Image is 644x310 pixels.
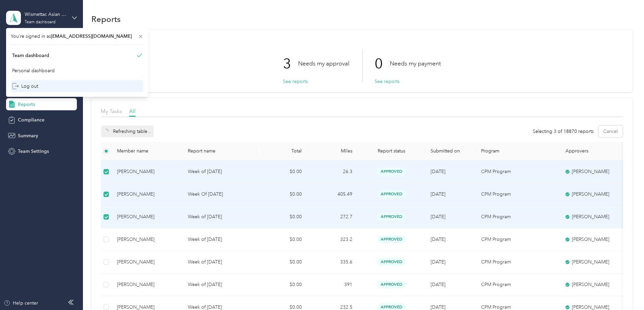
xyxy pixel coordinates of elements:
p: CPM Program [481,213,555,221]
p: 0 [375,50,390,78]
td: 335.6 [307,251,358,274]
td: $0.00 [257,161,307,183]
p: Week of [DATE] [188,281,251,288]
th: Member name [112,142,182,161]
td: CPM Program [476,274,560,296]
p: Needs my approval [298,59,349,68]
div: [PERSON_NAME] [117,191,177,198]
div: [PERSON_NAME] [117,213,177,221]
th: Submitted on [425,142,476,161]
div: Personal dashboard [12,67,55,74]
span: approved [377,258,406,266]
div: [PERSON_NAME] [565,168,622,175]
td: $0.00 [257,228,307,251]
span: Report status [363,148,420,154]
span: [DATE] [431,282,445,287]
span: [DATE] [431,304,445,310]
div: Total [262,148,302,154]
td: 26.3 [307,161,358,183]
div: Wismettac Asian Foods [25,11,67,18]
p: Week of [DATE] [188,168,251,175]
button: See reports [283,78,308,85]
p: CPM Program [481,258,555,266]
td: 391 [307,274,358,296]
td: CPM Program [476,161,560,183]
td: CPM Program [476,183,560,206]
p: Week Of [DATE] [188,191,251,198]
span: approved [377,190,406,198]
th: Program [476,142,560,161]
span: Summary [18,132,38,139]
span: approved [377,235,406,243]
td: 323.2 [307,228,358,251]
p: Week of [DATE] [188,258,251,266]
span: [DATE] [431,169,445,174]
div: Refreshing table... [101,125,154,137]
div: [PERSON_NAME] [565,281,622,288]
td: $0.00 [257,183,307,206]
span: [EMAIL_ADDRESS][DOMAIN_NAME] [51,33,132,39]
button: Help center [4,300,38,307]
span: Team Settings [18,148,49,155]
p: Week of [DATE] [188,213,251,221]
td: 405.49 [307,183,358,206]
th: Report name [182,142,257,161]
td: CPM Program [476,228,560,251]
span: Reports [18,101,35,108]
h1: My Tasks [101,43,623,50]
div: Team dashboard [25,20,56,24]
span: You’re signed in as [11,33,143,40]
div: [PERSON_NAME] [117,236,177,243]
p: Needs my payment [390,59,441,68]
td: $0.00 [257,251,307,274]
span: approved [377,213,406,221]
p: Week of [DATE] [188,236,251,243]
button: See reports [375,78,400,85]
h1: Reports [91,16,121,23]
div: [PERSON_NAME] [565,258,622,266]
span: [DATE] [431,214,445,220]
div: [PERSON_NAME] [565,191,622,198]
span: All [129,108,136,114]
span: My Tasks [101,108,122,114]
div: [PERSON_NAME] [117,168,177,175]
div: [PERSON_NAME] [565,236,622,243]
td: CPM Program [476,206,560,228]
span: approved [377,281,406,288]
td: $0.00 [257,274,307,296]
p: 3 [283,50,298,78]
td: 272.7 [307,206,358,228]
span: [DATE] [431,259,445,265]
p: CPM Program [481,168,555,175]
p: CPM Program [481,236,555,243]
th: Approvers [560,142,627,161]
span: Selecting 3 of 18870 reports [533,128,594,135]
td: $0.00 [257,206,307,228]
p: CPM Program [481,191,555,198]
div: Team dashboard [12,52,49,59]
div: [PERSON_NAME] [117,281,177,288]
div: Miles [313,148,352,154]
div: Log out [12,83,38,90]
span: approved [377,168,406,175]
span: [DATE] [431,236,445,242]
iframe: Everlance-gr Chat Button Frame [606,272,644,310]
p: CPM Program [481,281,555,288]
button: Cancel [598,125,623,137]
span: Compliance [18,116,45,123]
div: Member name [117,148,177,154]
div: [PERSON_NAME] [117,258,177,266]
td: CPM Program [476,251,560,274]
div: [PERSON_NAME] [565,213,622,221]
span: [DATE] [431,191,445,197]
